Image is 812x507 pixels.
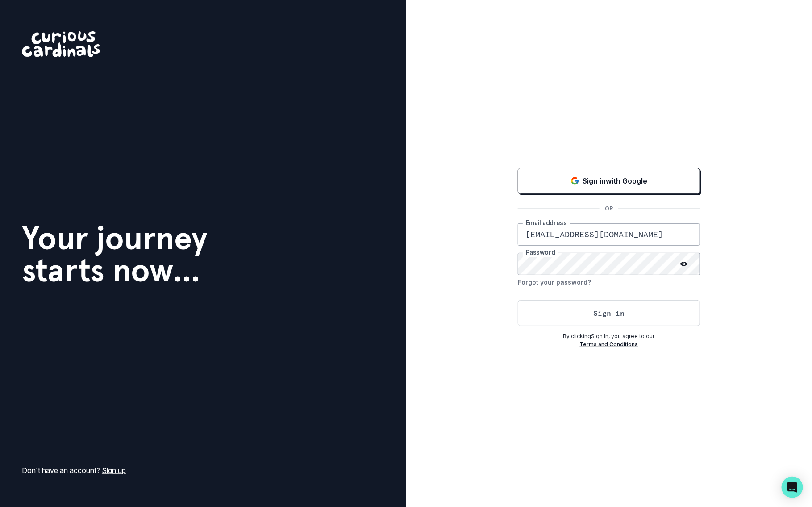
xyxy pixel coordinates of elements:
[583,176,648,186] p: Sign in with Google
[22,222,208,286] h1: Your journey starts now...
[22,31,100,57] img: Curious Cardinals Logo
[518,300,700,326] button: Sign in
[518,332,700,340] p: By clicking Sign In , you agree to our
[600,205,618,213] p: OR
[518,168,700,194] button: Sign in with Google (GSuite)
[782,477,803,498] div: Open Intercom Messenger
[580,341,638,348] a: Terms and Conditions
[22,465,126,476] p: Don't have an account?
[518,275,591,289] button: Forgot your password?
[102,466,126,475] a: Sign up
